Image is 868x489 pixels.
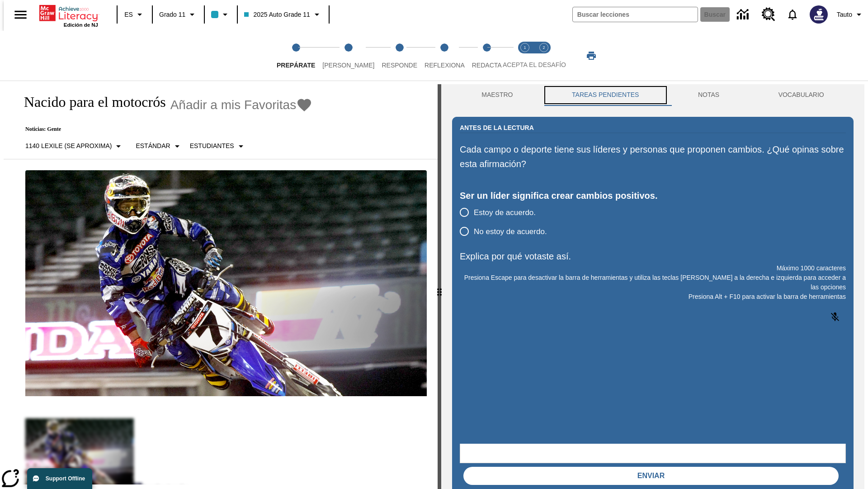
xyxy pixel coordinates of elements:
[124,10,133,19] span: ES
[749,84,854,106] button: VOCABULARIO
[25,170,427,397] img: El corredor de motocrós James Stewart vuela por los aires en su motocicleta de montaña
[425,62,465,69] span: Reflexiona
[441,84,864,489] div: activity
[824,306,846,328] button: Haga clic para activar la función de reconocimiento de voz
[460,273,846,292] p: Presiona Escape para desactivar la barra de herramientas y utiliza las teclas [PERSON_NAME] a la ...
[170,98,297,112] span: Añadir a mis Favoritas
[25,141,112,151] p: 1140 Lexile (Se aproxima)
[14,94,166,110] h1: Nacido para el motocrós
[460,142,846,171] p: Cada campo o deporte tiene sus líderes y personas que proponen cambios. ¿Qué opinas sobre esta af...
[731,2,756,27] a: Centro de información
[756,2,781,27] a: Centro de recursos, Se abrirá en una pestaña nueva.
[417,31,472,81] button: Reflexiona step 4 of 5
[382,62,417,69] span: Responde
[7,1,34,28] button: Abrir el menú lateral
[186,138,250,154] button: Seleccionar estudiante
[460,292,846,302] p: Presiona Alt + F10 para activar la barra de herramientas
[542,45,545,50] text: 2
[208,6,234,23] button: El color de la clase es azul claro. Cambiar el color de la clase.
[474,207,536,219] span: Estoy de acuerdo.
[460,188,846,203] div: Ser un líder significa crear cambios positivos.
[438,84,441,489] div: Pulsa la tecla de intro o la barra espaciadora y luego presiona las flechas de derecha e izquierd...
[573,7,698,22] input: Buscar campo
[460,203,554,241] div: poll
[159,10,185,19] span: Grado 11
[474,226,547,238] span: No estoy de acuerdo.
[14,126,312,133] p: Noticias: Gente
[524,45,526,50] text: 1
[452,84,542,106] button: Maestro
[460,264,846,273] p: Máximo 1000 caracteres
[136,141,170,151] p: Estándar
[542,84,669,106] button: TAREAS PENDIENTES
[120,6,149,23] button: Lenguaje: ES, Selecciona un idioma
[269,31,322,81] button: Prepárate step 1 of 5
[322,62,374,69] span: [PERSON_NAME]
[503,61,566,68] span: ACEPTA EL DESAFÍO
[22,138,127,154] button: Seleccione Lexile, 1140 Lexile (Se aproxima)
[277,62,315,69] span: Prepárate
[170,97,313,113] button: Añadir a mis Favoritas - Nacido para el motocrós
[241,6,325,23] button: Clase: 2025 Auto Grade 11, Selecciona una clase
[463,467,839,485] button: Enviar
[244,10,310,19] span: 2025 Auto Grade 11
[804,3,833,26] button: Escoja un nuevo avatar
[39,3,98,28] div: Portada
[577,48,606,64] button: Imprimir
[27,468,92,489] button: Support Offline
[190,141,234,151] p: Estudiantes
[4,7,132,15] body: Explica por qué votaste así. Máximo 1000 caracteres Presiona Alt + F10 para activar la barra de h...
[781,3,804,26] a: Notificaciones
[64,22,98,28] span: Edición de NJ
[156,6,201,23] button: Grado: Grado 11, Elige un grado
[374,31,425,81] button: Responde step 3 of 5
[460,249,846,264] p: Explica por qué votaste así.
[4,84,438,484] div: reading
[669,84,749,106] button: NOTAS
[132,138,186,154] button: Tipo de apoyo, Estándar
[512,31,538,81] button: Acepta el desafío lee step 1 of 2
[46,475,85,482] span: Support Offline
[315,31,382,81] button: Lee step 2 of 5
[833,6,868,23] button: Perfil/Configuración
[810,5,828,24] img: Avatar
[460,123,534,133] h2: Antes de la lectura
[465,31,509,81] button: Redacta step 5 of 5
[837,10,852,19] span: Tauto
[531,31,557,81] button: Acepta el desafío contesta step 2 of 2
[452,84,854,106] div: Instructional Panel Tabs
[472,62,502,69] span: Redacta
